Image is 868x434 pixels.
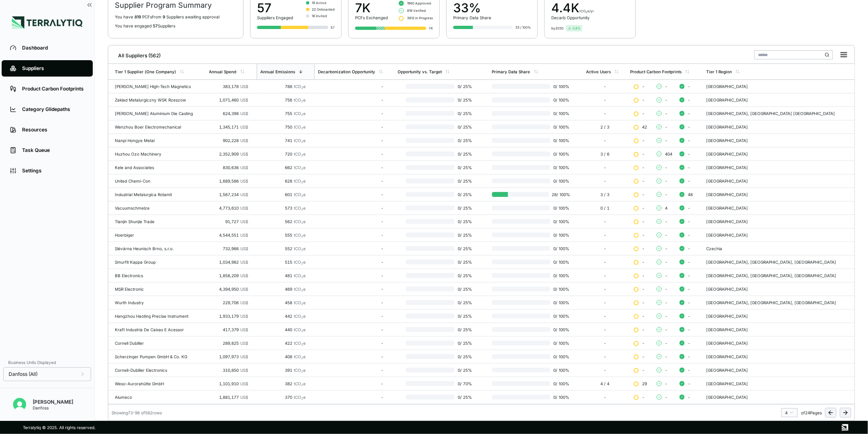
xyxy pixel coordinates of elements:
[642,300,644,305] span: -
[260,260,306,264] div: 515
[642,287,644,292] span: -
[115,138,203,143] div: Nanpi Hongye Metal
[665,300,667,305] span: -
[630,69,682,74] div: Product Carbon Footprints
[22,127,85,133] div: Resources
[260,314,306,319] div: 442
[688,165,690,170] span: -
[22,167,85,174] div: Settings
[586,233,624,237] div: -
[301,302,303,306] sub: 2
[115,111,203,116] div: [PERSON_NAME] Aluminium Die Casting
[454,260,476,264] span: 0 / 25 %
[260,124,306,129] div: 750
[642,233,644,237] span: -
[301,235,303,238] sub: 2
[454,219,476,224] span: 0 / 25 %
[706,124,837,129] div: [GEOGRAPHIC_DATA]
[301,154,303,157] sub: 2
[454,97,476,102] span: 0 / 25 %
[642,151,644,156] span: -
[209,111,248,116] div: 624,398
[355,15,388,20] div: PCFs Exchanged
[260,273,306,278] div: 481
[294,246,306,251] span: tCO e
[688,111,690,116] span: -
[209,206,248,210] div: 4,773,610
[551,0,594,15] div: 4.4 K
[301,248,303,252] sub: 2
[241,287,248,292] span: US$
[586,69,611,74] div: Active Users
[665,97,667,102] span: -
[586,192,624,197] div: 3 / 3
[115,233,203,237] div: Hoerbiger
[209,273,248,278] div: 1,858,209
[642,273,644,278] span: -
[665,219,667,224] span: -
[665,84,667,89] span: -
[550,246,570,251] span: 0 / 100 %
[398,69,442,74] div: Opportunity vs. Target
[209,287,248,292] div: 4,394,950
[550,97,570,102] span: 0 / 100 %
[260,233,306,237] div: 555
[706,206,837,210] div: [GEOGRAPHIC_DATA]
[318,206,383,210] div: -
[115,14,237,19] p: You have PCF s from Supplier s awaiting approval
[781,408,798,417] button: 4
[209,138,248,143] div: 902,228
[241,206,248,210] span: US$
[241,246,248,251] span: US$
[294,179,306,183] span: tCO e
[642,206,644,210] span: -
[294,151,306,156] span: tCO e
[706,314,837,319] div: [GEOGRAPHIC_DATA]
[550,84,570,89] span: 0 / 100 %
[301,275,303,279] sub: 2
[586,246,624,251] div: -
[706,246,837,251] div: Czechia
[318,287,383,292] div: -
[551,26,564,31] div: by 2030
[785,410,794,415] div: 4
[407,1,431,6] span: 1960 Approved
[550,151,570,156] span: 0 / 100 %
[688,246,690,251] span: -
[115,219,203,224] div: Tianjin Shunjie Trade
[318,165,383,170] div: -
[22,106,85,113] div: Category Glidepaths
[688,138,690,143] span: -
[550,260,570,264] span: 0 / 100 %
[209,97,248,102] div: 1,071,460
[115,84,203,89] div: [PERSON_NAME] High-Tech Magnetics
[688,192,693,197] span: 48
[688,151,690,156] span: -
[665,246,667,251] span: -
[688,206,690,210] span: -
[454,179,476,183] span: 0 / 25 %
[301,140,303,144] sub: 2
[454,84,476,89] span: 0 / 25 %
[688,219,690,224] span: -
[260,151,306,156] div: 720
[163,14,165,19] span: 9
[115,206,203,210] div: Vacuumschmelze
[665,314,667,319] span: -
[492,69,530,74] div: Primary Data Share
[294,124,306,129] span: tCO e
[318,138,383,143] div: -
[551,15,594,20] div: Decarb Opportunity
[318,151,383,156] div: -
[301,113,303,117] sub: 2
[550,138,570,143] span: 0 / 100 %
[241,179,248,183] span: US$
[115,0,237,10] h2: Supplier Program Summary
[642,179,644,183] span: -
[550,111,570,116] span: 0 / 100 %
[260,84,306,89] div: 788
[241,314,248,319] span: US$
[550,314,570,319] span: 0 / 100 %
[294,138,306,143] span: tCO e
[586,124,624,129] div: 2 / 3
